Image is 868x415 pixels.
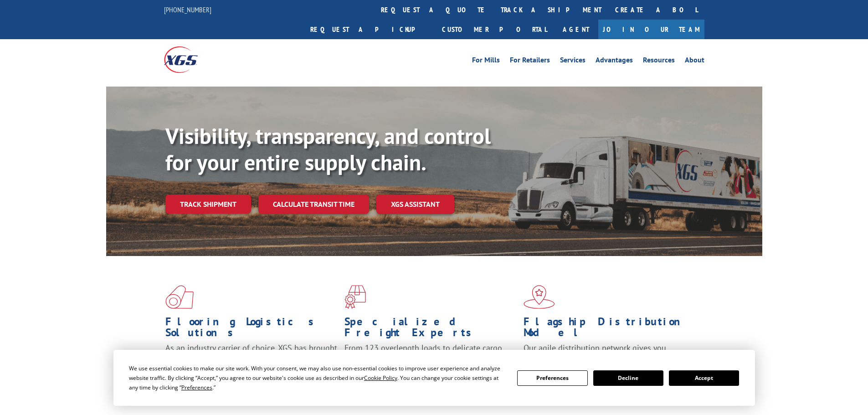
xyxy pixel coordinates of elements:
[344,343,517,383] p: From 123 overlength loads to delicate cargo, our experienced staff knows the best way to move you...
[524,343,691,364] span: Our agile distribution network gives you nationwide inventory management on demand.
[435,20,554,39] a: Customer Portal
[344,316,517,343] h1: Specialized Freight Experts
[596,56,633,67] a: Advantages
[165,285,194,309] img: xgs-icon-total-supply-chain-intelligence-red
[165,343,337,375] span: As an industry carrier of choice, XGS has brought innovation and dedication to flooring logistics...
[164,5,211,14] a: [PHONE_NUMBER]
[129,364,506,392] div: We use essential cookies to make our site work. With your consent, we may also use non-essential ...
[181,384,212,391] span: Preferences
[258,195,369,214] a: Calculate transit time
[376,195,454,214] a: XGS ASSISTANT
[510,56,550,67] a: For Retailers
[165,122,491,176] b: Visibility, transparency, and control for your entire supply chain.
[524,316,696,343] h1: Flagship Distribution Model
[643,56,675,67] a: Resources
[344,285,366,309] img: xgs-icon-focused-on-flooring-red
[560,56,586,67] a: Services
[472,56,500,67] a: For Mills
[165,316,338,343] h1: Flooring Logistics Solutions
[598,20,704,39] a: Join Our Team
[517,370,587,386] button: Preferences
[554,20,598,39] a: Agent
[685,56,704,67] a: About
[113,350,755,406] div: Cookie Consent Prompt
[165,195,251,214] a: Track shipment
[303,20,435,39] a: Request a pickup
[364,374,397,382] span: Cookie Policy
[524,285,555,309] img: xgs-icon-flagship-distribution-model-red
[593,370,663,386] button: Decline
[669,370,739,386] button: Accept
